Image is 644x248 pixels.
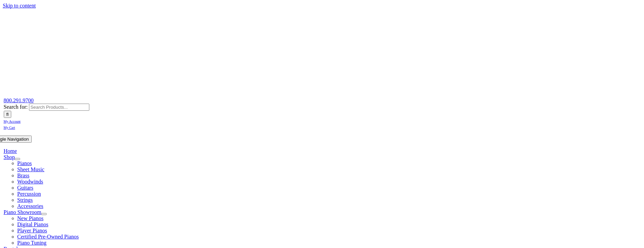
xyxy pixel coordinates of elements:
button: Open submenu of Piano Showroom [41,213,47,215]
a: Digital Pianos [17,222,48,227]
a: Sheet Music [17,166,45,172]
a: My Account [4,118,21,124]
input: Search [4,111,12,118]
a: Piano Tuning [17,240,47,246]
span: Search for: [4,104,28,110]
a: Shop [4,154,15,160]
a: Certified Pre-Owned Pianos [17,234,79,240]
a: Percussion [17,191,41,197]
span: My Account [4,120,21,123]
a: Pianos [17,160,32,166]
a: New Pianos [17,215,44,221]
a: Skip to content [3,3,36,8]
a: Piano Showroom [4,209,42,215]
a: Accessories [17,203,43,209]
span: My Cart [4,126,15,129]
a: My Cart [4,124,15,130]
a: Home [4,148,17,154]
a: Strings [17,197,33,203]
a: Brass [17,173,30,178]
a: Guitars [17,185,33,191]
a: 800.291.9700 [4,98,34,103]
input: Search Products... [29,104,89,111]
a: Woodwinds [17,179,43,184]
a: Player Pianos [17,228,47,233]
button: Open submenu of Shop [15,158,20,160]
